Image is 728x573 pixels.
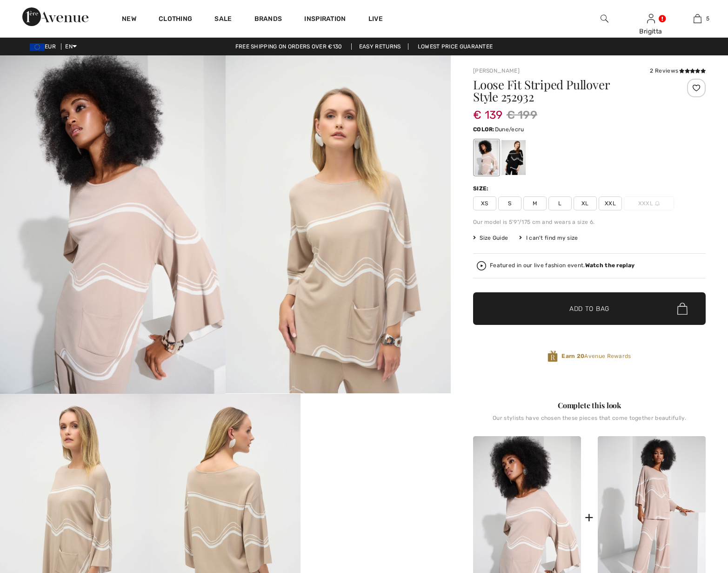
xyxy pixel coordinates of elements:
[228,43,350,50] a: Free shipping on orders over €130
[301,394,451,469] video: Your browser does not support the video tag.
[675,13,720,24] a: 5
[523,196,547,210] span: M
[351,43,409,50] a: Easy Returns
[473,415,706,429] div: Our stylists have chosen these pieces that come together beautifully.
[647,14,655,23] a: Sign In
[647,13,655,24] img: My Info
[548,350,558,363] img: Avenue Rewards
[474,140,499,175] div: Dune/ecru
[601,13,608,24] img: search the website
[561,353,584,359] strong: Earn 20
[30,43,45,51] img: Euro
[226,55,451,393] img: Loose Fit Striped Pullover Style 252932. 2
[477,261,486,270] img: Watch the replay
[495,126,524,133] span: Dune/ecru
[473,184,491,193] div: Size:
[22,7,88,26] img: 1ère Avenue
[569,304,609,314] span: Add to Bag
[473,218,706,226] div: Our model is 5'9"/175 cm and wears a size 6.
[501,140,526,175] div: Black/Ecru
[498,196,521,210] span: S
[548,196,572,210] span: L
[473,67,520,74] a: [PERSON_NAME]
[655,201,660,206] img: ring-m.svg
[473,292,706,325] button: Add to Bag
[410,43,501,50] a: Lowest Price Guarantee
[694,13,701,24] img: My Bag
[159,15,192,25] a: Clothing
[490,263,634,269] div: Featured in our live fashion event.
[599,196,622,210] span: XXL
[122,15,136,25] a: New
[574,196,597,210] span: XL
[507,107,538,123] span: € 199
[368,14,383,24] a: Live
[585,262,635,269] strong: Watch the replay
[650,67,706,75] div: 2 Reviews
[473,400,706,411] div: Complete this look
[473,234,508,242] span: Size Guide
[519,234,578,242] div: I can't find my size
[254,15,282,25] a: Brands
[304,15,346,25] span: Inspiration
[65,43,77,50] span: EN
[473,196,496,210] span: XS
[473,79,667,103] h1: Loose Fit Striped Pullover Style 252932
[677,303,688,315] img: Bag.svg
[473,126,495,133] span: Color:
[624,196,674,210] span: XXXL
[561,352,631,360] span: Avenue Rewards
[628,27,674,36] div: Brigitta
[30,43,60,50] span: EUR
[585,507,594,528] div: +
[706,14,709,23] span: 5
[214,15,232,25] a: Sale
[473,99,503,121] span: € 139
